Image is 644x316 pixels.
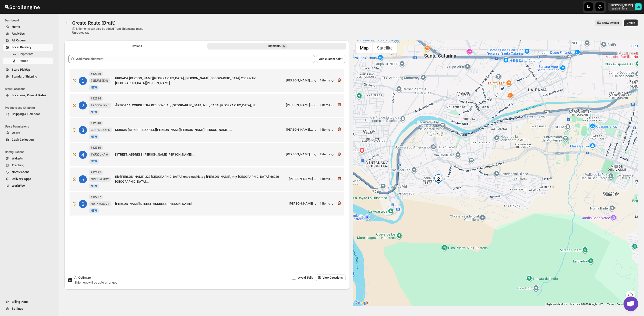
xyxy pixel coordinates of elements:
[3,182,53,189] button: WorkFlow
[91,79,109,83] span: 7JEURE9K46
[602,21,619,25] span: Show Drivers
[4,1,40,13] img: ScrollEngine
[91,103,109,107] span: A2DOQ6J2NE
[74,276,91,279] span: AI Optimize
[91,97,101,100] b: #12324
[3,305,53,312] button: Settings
[289,202,318,207] button: [PERSON_NAME]
[356,43,373,53] button: Show street map
[115,128,284,132] div: MURCIA [STREET_ADDRESS][PERSON_NAME][PERSON_NAME][PERSON_NAME] ...
[12,39,26,42] span: All Orders
[91,209,97,212] span: NEW
[5,150,55,154] span: Configurations
[611,3,633,7] p: [PERSON_NAME]
[12,45,31,49] span: Local Delivery
[286,152,313,156] div: [PERSON_NAME]...
[354,300,371,306] img: Google
[289,202,313,205] div: [PERSON_NAME]
[624,20,638,26] button: Create
[91,195,101,199] b: #12267
[3,30,53,37] button: Analytics
[12,177,31,181] span: Delivery Apps
[115,174,287,184] div: Rio [PERSON_NAME] 322 [GEOGRAPHIC_DATA], entre suchiate y [PERSON_NAME], mty, [GEOGRAPHIC_DATA], ...
[79,101,87,109] div: 2
[5,125,55,128] span: Users Permissions
[608,3,642,11] button: User menu
[12,112,40,116] span: Shipping & Calendar
[316,274,346,281] button: View Directions
[316,55,345,63] button: Add custom point
[3,51,53,58] button: Shipments
[636,5,640,9] text: DC
[12,131,20,135] span: Users
[79,175,87,183] div: 5
[12,170,30,174] span: Notifications
[91,135,97,138] span: NEW
[91,86,97,89] span: NEW
[286,79,313,82] div: [PERSON_NAME]...
[607,303,614,306] a: Terms (opens in new tab)
[115,152,284,157] div: [STREET_ADDRESS][PERSON_NAME][PERSON_NAME]...
[546,303,567,306] button: Keyboard shortcuts
[286,103,318,108] button: [PERSON_NAME]...
[611,7,633,10] p: regala-inflora
[286,128,313,131] div: [PERSON_NAME]...
[3,129,53,136] button: Users
[12,32,25,35] span: Analytics
[3,176,53,182] button: Delivery Apps
[635,3,642,10] span: DAVID CORONADO
[12,184,26,188] span: WorkFlow
[12,157,23,160] span: Widgets
[3,23,53,30] button: Home
[289,177,318,182] button: [PERSON_NAME]
[5,106,55,110] span: Products and Shipping
[12,307,23,310] span: Settings
[3,37,53,44] button: All Orders
[283,44,285,48] span: 6
[19,52,33,56] span: Shipments
[320,152,335,157] button: 2 items
[320,128,335,133] div: 1 items
[91,146,101,149] b: #12310
[91,171,101,174] b: #12291
[595,20,622,26] button: Show Drivers
[320,202,335,207] button: 1 items
[320,79,335,83] button: 1 items
[91,184,97,188] span: NEW
[3,58,53,64] button: Routes
[298,276,313,279] span: Avoid Tolls
[79,151,87,159] div: 4
[79,200,87,208] div: 6
[286,103,313,107] div: [PERSON_NAME]...
[320,103,335,108] button: 1 items
[91,177,109,181] span: NPICCYLYPW
[12,300,29,304] span: Billing Plans
[617,303,636,306] a: Report a map error
[286,79,318,83] button: [PERSON_NAME]...
[320,177,335,182] div: 1 items
[5,19,55,22] span: Dashboard
[91,110,97,114] span: NEW
[91,121,101,125] b: #12318
[3,136,53,143] button: Cash Collection
[12,138,34,141] span: Cash Collection
[76,55,315,63] input: Add more shipment
[3,155,53,162] button: Widgets
[3,298,53,305] button: Billing Plans
[286,128,318,133] button: [PERSON_NAME]...
[115,103,284,108] div: ÁRTICA 11, CORDILLERA RESIDENCIAL, [GEOGRAPHIC_DATA] N.L., CASA, [GEOGRAPHIC_DATA], Nu...
[91,153,108,157] span: 1YUQ0UKAI6
[64,51,349,253] div: Selected Shipments
[624,296,638,311] div: Open chat
[433,174,443,184] div: 2
[91,72,101,76] b: #12330
[373,43,397,53] button: Show satellite imagery
[3,92,53,99] button: Locations, Rules & Rates
[3,111,53,118] button: Shipping & Calendar
[354,300,371,306] a: Open this area in Google Maps (opens a new window)
[267,44,287,49] div: Shipments
[115,201,287,206] div: [PERSON_NAME][STREET_ADDRESS][PERSON_NAME]
[626,290,635,300] button: Map camera controls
